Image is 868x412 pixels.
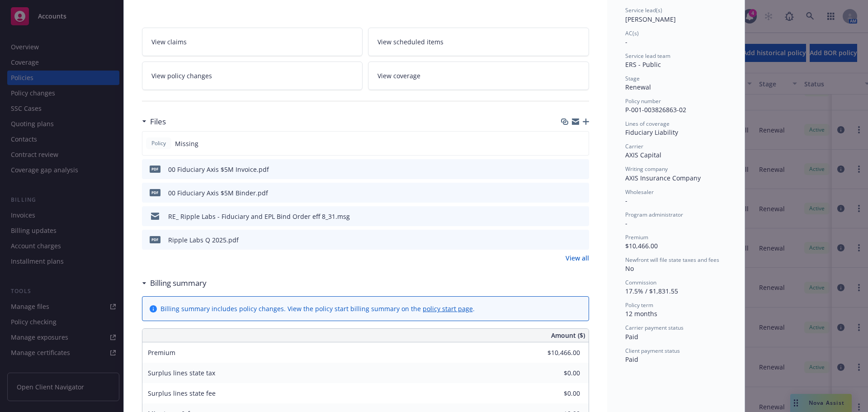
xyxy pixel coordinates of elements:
[148,348,175,357] span: Premium
[577,212,585,221] button: preview file
[527,346,585,360] input: 0.00
[625,75,640,82] span: Stage
[151,71,212,81] span: View policy changes
[625,219,627,227] span: -
[577,235,585,245] button: preview file
[377,37,443,47] span: View scheduled items
[150,166,160,172] span: pdf
[625,324,684,331] span: Carrier payment status
[148,389,216,398] span: Surplus lines state fee
[527,387,585,400] input: 0.00
[625,142,643,150] span: Carrier
[625,165,668,173] span: Writing company
[168,188,268,198] div: 00 Fiduciary Axis $5M Binder.pdf
[625,38,627,46] span: -
[625,60,661,69] span: ERS - Public
[142,28,363,56] a: View claims
[625,233,648,241] span: Premium
[625,256,719,264] span: Newfront will file state taxes and fees
[625,15,676,24] span: [PERSON_NAME]
[625,128,726,137] div: Fiduciary Liability
[625,355,638,364] span: Paid
[625,52,670,60] span: Service lead team
[368,28,589,56] a: View scheduled items
[142,62,363,90] a: View policy changes
[160,304,475,313] div: Billing summary includes policy changes. View the policy start billing summary on the .
[148,369,215,377] span: Surplus lines state tax
[151,37,187,47] span: View claims
[625,264,634,273] span: No
[563,235,570,245] button: download file
[625,83,651,91] span: Renewal
[577,188,585,198] button: preview file
[175,139,198,148] span: Missing
[150,236,160,243] span: pdf
[142,277,207,289] div: Billing summary
[625,29,639,37] span: AC(s)
[551,331,585,340] span: Amount ($)
[150,116,166,128] h3: Files
[563,188,570,198] button: download file
[368,62,589,90] a: View coverage
[625,97,661,105] span: Policy number
[625,347,680,355] span: Client payment status
[625,242,658,250] span: $10,466.00
[563,165,570,174] button: download file
[577,165,585,174] button: preview file
[150,277,207,289] h3: Billing summary
[625,196,627,205] span: -
[563,212,570,221] button: download file
[168,235,239,245] div: Ripple Labs Q 2025.pdf
[377,71,420,81] span: View coverage
[150,139,168,147] span: Policy
[625,6,662,14] span: Service lead(s)
[625,211,683,218] span: Program administrator
[625,151,661,159] span: AXIS Capital
[625,120,670,128] span: Lines of coverage
[527,366,585,380] input: 0.00
[625,105,686,114] span: P-001-003826863-02
[150,189,160,196] span: pdf
[625,279,656,286] span: Commission
[142,116,166,128] div: Files
[625,287,678,295] span: 17.5% / $1,831.55
[625,332,638,341] span: Paid
[566,253,589,263] a: View all
[625,188,654,196] span: Wholesaler
[423,304,473,313] a: policy start page
[625,309,657,318] span: 12 months
[168,165,269,174] div: 00 Fiduciary Axis $5M Invoice.pdf
[625,174,701,182] span: AXIS Insurance Company
[168,212,350,221] div: RE_ Ripple Labs - Fiduciary and EPL Bind Order eff 8_31.msg
[625,301,653,309] span: Policy term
